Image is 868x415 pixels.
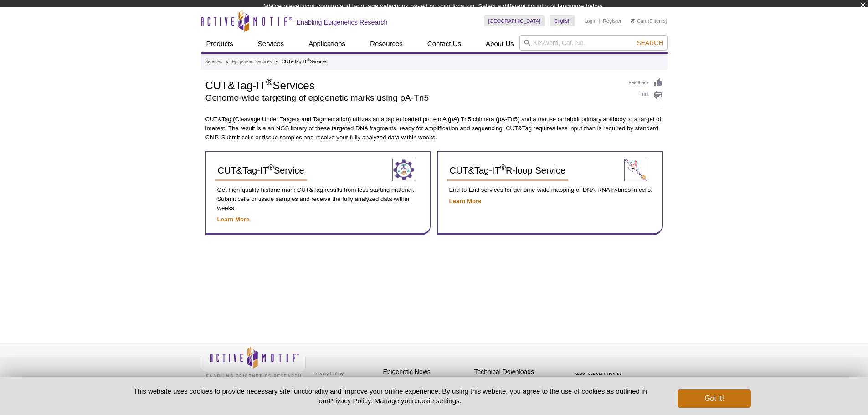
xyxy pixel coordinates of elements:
[266,77,273,87] sup: ®
[631,18,635,23] img: Your Cart
[447,185,653,195] p: End-to-End services for genome-wide mapping of DNA-RNA hybrids in cells.
[215,185,421,213] p: Get high-quality histone mark CUT&Tag results from less starting material. Submit cells or tissue...
[603,18,621,24] a: Register
[303,35,351,52] a: Applications
[383,368,470,376] h4: Epigenetic News
[500,163,506,172] sup: ®
[252,35,290,52] a: Services
[218,165,304,175] span: CUT&Tag-IT Service
[276,59,278,64] li: »
[282,59,327,64] li: CUT&Tag-IT Services
[217,216,250,223] a: Learn More
[624,159,647,181] img: CUT&Tag-IT® Service
[637,39,663,46] span: Search
[201,343,306,380] img: Active Motif,
[678,389,750,408] button: Got it!
[484,15,545,26] a: [GEOGRAPHIC_DATA]
[414,397,459,405] button: cookie settings
[205,94,620,102] h2: Genome-wide targeting of epigenetic marks using pA-Tn5
[268,163,274,172] sup: ®
[447,161,569,181] a: CUT&Tag-IT®R-loop Service
[629,90,663,100] a: Print
[449,198,482,205] a: Learn More
[471,7,495,28] img: Change Here
[329,397,370,405] a: Privacy Policy
[205,78,620,92] h1: CUT&Tag-IT Services
[631,15,668,26] li: (0 items)
[634,39,666,47] button: Search
[565,359,634,379] table: Click to Verify - This site chose Symantec SSL for secure e-commerce and confidential communicati...
[226,59,229,64] li: »
[599,15,601,26] li: |
[519,35,668,51] input: Keyword, Cat. No.
[118,386,663,405] p: This website uses cookies to provide necessary site functionality and improve your online experie...
[550,15,575,26] a: English
[232,58,272,66] a: Epigenetic Services
[297,18,388,26] h2: Enabling Epigenetics Research
[474,368,561,376] h4: Technical Downloads
[480,35,519,52] a: About Us
[205,58,222,66] a: Services
[310,367,346,380] a: Privacy Policy
[631,18,647,24] a: Cart
[201,35,239,52] a: Products
[392,159,415,181] img: CUT&Tag-IT® Service
[422,35,467,52] a: Contact Us
[215,161,307,181] a: CUT&Tag-IT®Service
[584,18,596,24] a: Login
[450,165,566,175] span: CUT&Tag-IT R-loop Service
[629,78,663,88] a: Feedback
[365,35,408,52] a: Resources
[575,372,622,375] a: ABOUT SSL CERTIFICATES
[307,57,310,62] sup: ®
[205,115,663,142] p: CUT&Tag (Cleavage Under Targets and Tagmentation) utilizes an adapter loaded protein A (pA) Tn5 c...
